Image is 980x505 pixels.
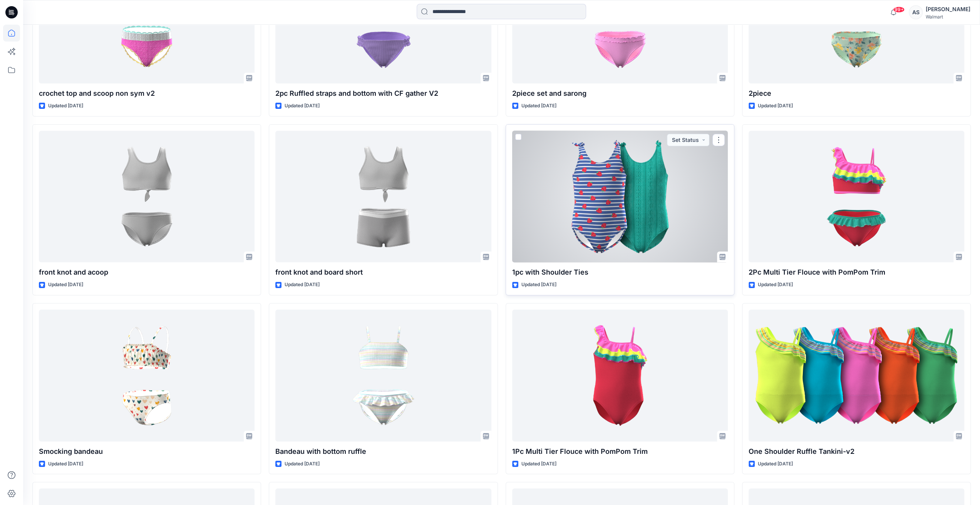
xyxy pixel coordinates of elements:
a: front knot and acoop [39,131,255,263]
a: 1pc with Shoulder Ties [512,131,728,263]
p: Updated [DATE] [758,460,793,468]
p: 1Pc Multi Tier Flouce with PomPom Trim [512,446,728,457]
div: AS [909,5,923,19]
p: Updated [DATE] [521,281,556,289]
p: Updated [DATE] [521,102,556,110]
p: front knot and acoop [39,267,255,278]
span: 99+ [893,7,905,13]
p: crochet top and scoop non sym v2 [39,88,255,99]
p: 2piece set and sarong [512,88,728,99]
p: Updated [DATE] [48,281,83,289]
a: Smocking bandeau [39,310,255,442]
a: One Shoulder Ruffle Tankini-v2 [749,310,964,442]
a: 2Pc Multi Tier Flouce with PomPom Trim [749,131,964,263]
p: Updated [DATE] [48,460,83,468]
p: Bandeau with bottom ruffle [275,446,491,457]
p: front knot and board short [275,267,491,278]
p: 2piece [749,88,964,99]
p: Updated [DATE] [521,460,556,468]
p: Updated [DATE] [285,281,320,289]
p: Updated [DATE] [285,460,320,468]
a: front knot and board short [275,131,491,263]
p: 1pc with Shoulder Ties [512,267,728,278]
a: Bandeau with bottom ruffle [275,310,491,442]
a: 1Pc Multi Tier Flouce with PomPom Trim [512,310,728,442]
p: Updated [DATE] [48,102,83,110]
p: 2pc Ruffled straps and bottom with CF gather V2 [275,88,491,99]
p: Updated [DATE] [758,281,793,289]
p: Updated [DATE] [758,102,793,110]
p: 2Pc Multi Tier Flouce with PomPom Trim [749,267,964,278]
p: One Shoulder Ruffle Tankini-v2 [749,446,964,457]
div: Walmart [926,14,970,20]
p: Updated [DATE] [285,102,320,110]
div: [PERSON_NAME] [926,5,970,14]
p: Smocking bandeau [39,446,255,457]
